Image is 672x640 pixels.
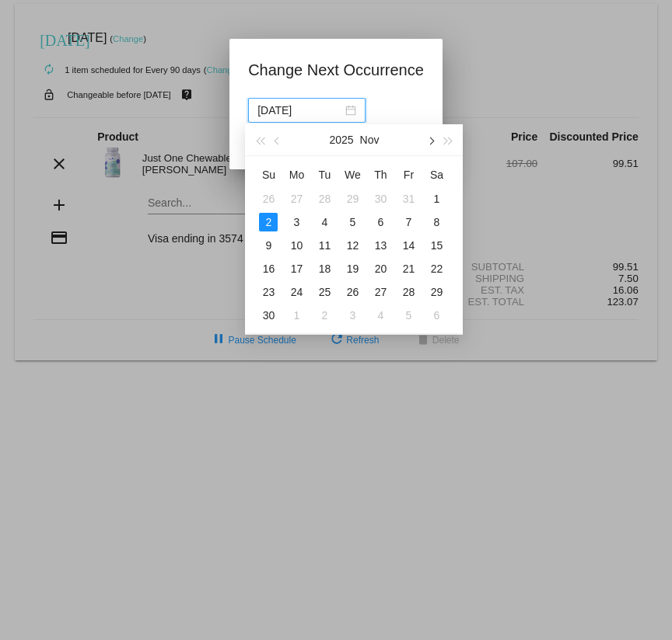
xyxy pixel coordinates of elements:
[287,190,306,208] div: 27
[427,259,446,278] div: 22
[310,304,338,327] td: 12/2/2025
[366,257,394,280] td: 11/20/2025
[254,234,282,257] td: 11/9/2025
[259,259,278,278] div: 16
[310,162,338,187] th: Tue
[366,187,394,210] td: 10/30/2025
[315,283,334,301] div: 25
[259,236,278,255] div: 9
[343,213,362,231] div: 5
[371,213,390,231] div: 6
[338,210,366,234] td: 11/5/2025
[338,304,366,327] td: 12/3/2025
[422,124,439,155] button: Next month (PageDown)
[259,213,278,231] div: 2
[422,304,450,327] td: 12/6/2025
[338,187,366,210] td: 10/29/2025
[338,257,366,280] td: 11/19/2025
[259,190,278,208] div: 26
[422,280,450,304] td: 11/29/2025
[366,304,394,327] td: 12/4/2025
[422,162,450,187] th: Sat
[343,259,362,278] div: 19
[315,306,334,325] div: 2
[259,306,278,325] div: 30
[439,124,457,155] button: Next year (Control + right)
[371,259,390,278] div: 20
[371,283,390,301] div: 27
[254,210,282,234] td: 11/2/2025
[394,304,422,327] td: 12/5/2025
[248,57,424,82] h1: Change Next Occurrence
[399,236,418,255] div: 14
[422,257,450,280] td: 11/22/2025
[366,210,394,234] td: 11/6/2025
[315,259,334,278] div: 18
[315,236,334,255] div: 11
[360,124,380,155] button: Nov
[251,124,268,155] button: Last year (Control + left)
[254,257,282,280] td: 11/16/2025
[282,234,310,257] td: 11/10/2025
[282,162,310,187] th: Mon
[366,234,394,257] td: 11/13/2025
[254,280,282,304] td: 11/23/2025
[394,187,422,210] td: 10/31/2025
[259,283,278,301] div: 23
[257,102,342,119] input: Select date
[287,236,306,255] div: 10
[399,283,418,301] div: 28
[422,234,450,257] td: 11/15/2025
[343,306,362,325] div: 3
[282,257,310,280] td: 11/17/2025
[343,190,362,208] div: 29
[338,162,366,187] th: Wed
[315,213,334,231] div: 4
[427,236,446,255] div: 15
[343,236,362,255] div: 12
[282,280,310,304] td: 11/24/2025
[287,259,306,278] div: 17
[394,210,422,234] td: 11/7/2025
[287,283,306,301] div: 24
[269,124,286,155] button: Previous month (PageUp)
[394,280,422,304] td: 11/28/2025
[254,304,282,327] td: 11/30/2025
[399,190,418,208] div: 31
[394,257,422,280] td: 11/21/2025
[371,236,390,255] div: 13
[427,306,446,325] div: 6
[371,190,390,208] div: 30
[366,280,394,304] td: 11/27/2025
[371,306,390,325] div: 4
[422,187,450,210] td: 11/1/2025
[399,306,418,325] div: 5
[310,280,338,304] td: 11/25/2025
[427,283,446,301] div: 29
[338,234,366,257] td: 11/12/2025
[282,304,310,327] td: 12/1/2025
[310,234,338,257] td: 11/11/2025
[287,213,306,231] div: 3
[282,187,310,210] td: 10/27/2025
[287,306,306,325] div: 1
[282,210,310,234] td: 11/3/2025
[399,213,418,231] div: 7
[399,259,418,278] div: 21
[427,190,446,208] div: 1
[310,210,338,234] td: 11/4/2025
[254,187,282,210] td: 10/26/2025
[422,210,450,234] td: 11/8/2025
[394,162,422,187] th: Fri
[254,162,282,187] th: Sun
[338,280,366,304] td: 11/26/2025
[315,190,334,208] div: 28
[394,234,422,257] td: 11/14/2025
[310,187,338,210] td: 10/28/2025
[343,283,362,301] div: 26
[366,162,394,187] th: Thu
[427,213,446,231] div: 8
[329,124,353,155] button: 2025
[310,257,338,280] td: 11/18/2025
